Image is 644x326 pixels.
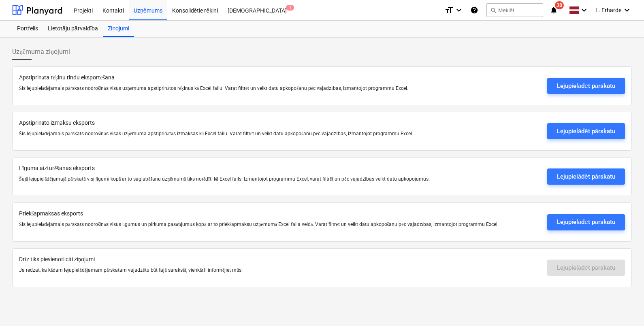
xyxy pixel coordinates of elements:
button: Lejupielādēt pārskatu [547,123,625,139]
button: Lejupielādēt pārskatu [547,214,625,230]
p: Līguma aizturēšanas eksports [19,164,541,173]
i: notifications [550,5,558,15]
p: Šis lejupielādējamais pārskats nodrošinās visus līgumus un pirkuma pasūtījumus kopā ar to priekša... [19,221,541,228]
div: Lejupielādēt pārskatu [557,171,615,182]
p: Drīz tiks pievienoti citi ziņojumi [19,255,541,264]
a: Ziņojumi [103,21,134,37]
div: Lejupielādēt pārskatu [557,81,615,91]
a: Portfelis [12,21,43,37]
i: keyboard_arrow_down [454,5,464,15]
button: Lejupielādēt pārskatu [547,78,625,94]
p: Apstiprināta rēķinu rindu eksportēšana [19,73,541,82]
p: Šis lejupielādējamais pārskats nodrošinās visus uzņēmuma apstiprinātos rēķinus kā Excel failu. Va... [19,85,541,92]
span: 38 [555,1,564,9]
i: format_size [444,5,454,15]
button: Lejupielādēt pārskatu [547,168,625,185]
i: Zināšanu pamats [470,5,478,15]
iframe: Chat Widget [603,287,644,326]
i: keyboard_arrow_down [622,5,632,15]
span: 1 [286,5,294,11]
p: Ja redzat, ka kādam lejupielādējamam pārskatam vajadzētu būt šajā sarakstā, vienkārši informējiet... [19,267,541,274]
span: L. Erharde [595,7,621,13]
i: keyboard_arrow_down [579,5,589,15]
a: Lietotāju pārvaldība [43,21,103,37]
button: Meklēt [486,3,543,17]
p: Apstiprināto izmaksu eksports [19,119,541,127]
p: Priekšapmaksas eksports [19,209,541,218]
span: Uzņēmuma ziņojumi [12,47,70,57]
p: Šis lejupielādējamais pārskats nodrošinās visas uzņēmuma apstiprinātās izmaksas kā Excel failu. V... [19,130,541,137]
span: search [490,7,497,13]
div: Lejupielādēt pārskatu [557,126,615,136]
div: Lejupielādēt pārskatu [557,217,615,227]
p: Šajā lejupielādējamajā pārskatā visi līgumi kopā ar to saglabāšanu uzņēmumā tiks norādīti kā Exce... [19,176,541,183]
